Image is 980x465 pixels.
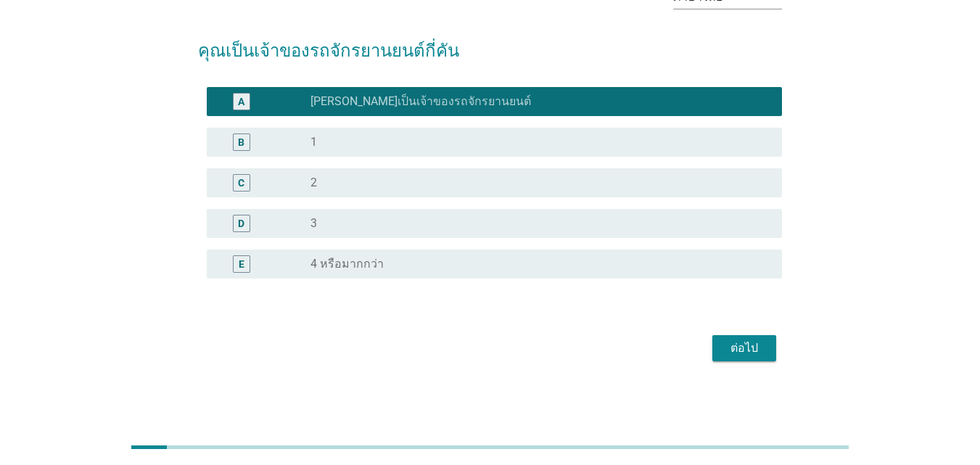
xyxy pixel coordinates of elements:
div: B [238,134,244,149]
button: ต่อไป [712,335,776,361]
label: 2 [310,176,317,190]
div: C [238,175,244,190]
div: A [238,94,244,109]
h2: คุณเป็นเจ้าของรถจักรยานยนต์กี่คัน [198,23,782,64]
div: ต่อไป [724,340,765,357]
div: D [238,215,244,231]
label: [PERSON_NAME]เป็นเจ้าของรถจักรยานยนต์ [310,94,531,109]
label: 4 หรือมากกว่า [310,257,384,271]
label: 3 [310,216,317,231]
div: E [239,256,244,271]
label: 1 [310,135,317,149]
